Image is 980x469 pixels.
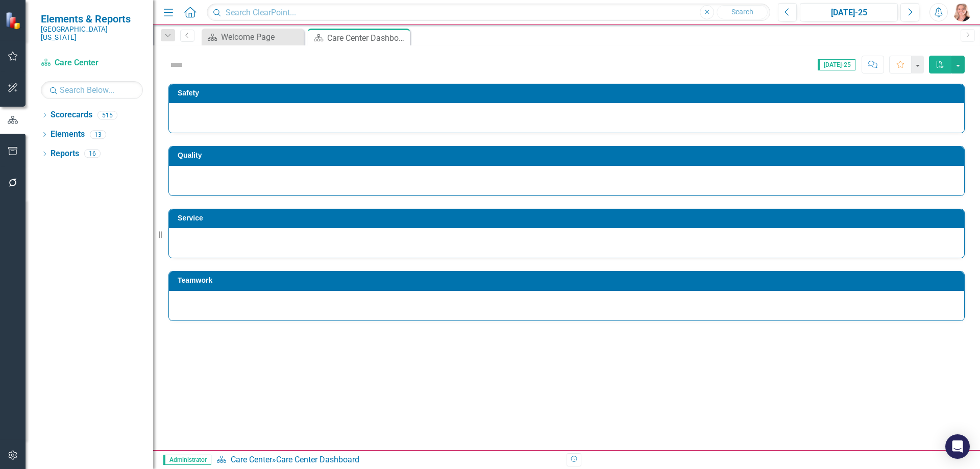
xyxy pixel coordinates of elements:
a: Scorecards [51,109,92,121]
img: Not Defined [168,57,185,73]
button: [DATE]-25 [800,3,898,21]
div: Care Center Dashboard [276,455,359,464]
img: Tiffany LaCoste [953,3,971,21]
input: Search Below... [41,81,143,99]
img: ClearPoint Strategy [5,12,23,30]
div: 16 [84,150,101,158]
a: Care Center [41,57,143,69]
input: Search ClearPoint... [207,4,770,21]
a: Welcome Page [204,31,301,43]
a: Elements [51,129,85,140]
a: Reports [51,148,79,160]
h3: Safety [178,89,959,97]
a: Care Center [231,455,272,464]
div: 13 [90,130,106,139]
span: [DATE]-25 [818,59,855,70]
div: » [216,454,559,466]
span: Elements & Reports [41,13,143,25]
small: [GEOGRAPHIC_DATA][US_STATE] [41,25,143,42]
h3: Teamwork [178,277,959,284]
div: Open Intercom Messenger [945,434,970,459]
div: 515 [97,111,117,119]
span: Administrator [163,455,211,465]
div: [DATE]-25 [803,7,894,19]
h3: Service [178,214,959,222]
button: Search [717,5,768,19]
h3: Quality [178,152,959,159]
div: Welcome Page [221,31,301,43]
div: Care Center Dashboard [327,32,407,44]
span: Search [731,8,753,16]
